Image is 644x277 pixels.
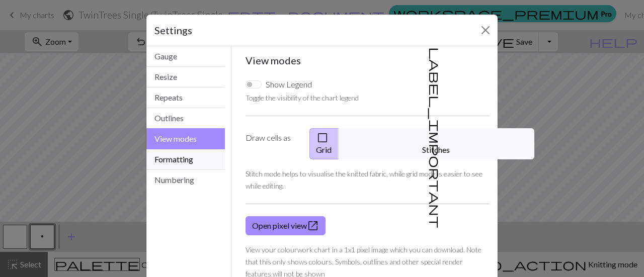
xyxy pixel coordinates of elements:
button: Repeats [146,87,225,108]
button: Close [477,22,494,38]
button: Resize [146,67,225,87]
button: Gauge [146,46,225,67]
small: Stitch mode helps to visualise the knitted fabric, while grid mode is easier to see while editing. [246,169,482,190]
button: Formatting [146,149,225,170]
button: Numbering [146,170,225,190]
label: Draw cells as [239,128,303,159]
h5: Settings [154,23,192,38]
span: label_important [428,47,442,228]
label: Show Legend [266,78,312,90]
h5: View modes [246,54,490,66]
button: Outlines [146,108,225,129]
span: check_box_outline_blank [316,131,329,145]
button: Stitches [338,128,534,159]
a: Open pixel view [246,216,326,235]
span: open_in_new [307,219,319,233]
small: Toggle the visibility of the chart legend [246,94,359,102]
button: View modes [146,128,225,149]
button: Grid [309,128,339,159]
